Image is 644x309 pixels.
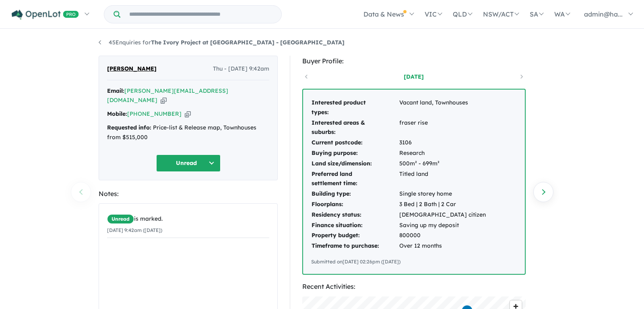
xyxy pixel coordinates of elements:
div: Notes: [99,188,278,199]
td: Vacant land, Townhouses [399,98,486,118]
a: [DATE] [380,73,448,81]
td: Saving up my deposit [399,220,486,231]
nav: breadcrumb [99,38,545,48]
span: [PERSON_NAME] [107,64,157,74]
small: [DATE] 9:42am ([DATE]) [107,227,162,233]
td: 800000 [399,230,486,241]
div: Price-list & Release map, Townhouses from $515,000 [107,123,269,142]
a: [PHONE_NUMBER] [127,110,182,117]
div: Submitted on [DATE] 02:26pm ([DATE]) [311,258,517,266]
td: Land size/dimension: [311,159,399,169]
span: admin@ha... [584,10,623,18]
td: Building type: [311,189,399,199]
td: Timeframe to purchase: [311,241,399,251]
td: Over 12 months [399,241,486,251]
td: Buying purpose: [311,148,399,159]
div: Recent Activities: [302,281,526,292]
div: is marked. [107,214,269,224]
button: Copy [185,110,191,118]
span: Unread [107,214,134,224]
button: Copy [161,96,167,104]
td: Interested areas & suburbs: [311,118,399,138]
td: Property budget: [311,230,399,241]
td: fraser rise [399,118,486,138]
td: Interested product types: [311,98,399,118]
strong: Requested info: [107,124,151,131]
td: [DEMOGRAPHIC_DATA] citizen [399,210,486,220]
td: Floorplans: [311,199,399,210]
td: Titled land [399,169,486,189]
td: Preferred land settlement time: [311,169,399,189]
td: Residency status: [311,210,399,220]
input: Try estate name, suburb, builder or developer [122,6,280,23]
button: Unread [156,154,221,172]
td: Finance situation: [311,220,399,231]
a: [PERSON_NAME][EMAIL_ADDRESS][DOMAIN_NAME] [107,87,228,104]
td: 3106 [399,138,486,148]
span: Thu - [DATE] 9:42am [213,64,269,74]
td: Single storey home [399,189,486,199]
strong: The Ivory Project at [GEOGRAPHIC_DATA] - [GEOGRAPHIC_DATA] [151,39,345,46]
strong: Email: [107,87,124,94]
img: Openlot PRO Logo White [12,10,79,20]
a: 45Enquiries forThe Ivory Project at [GEOGRAPHIC_DATA] - [GEOGRAPHIC_DATA] [99,39,345,46]
div: Buyer Profile: [302,56,526,67]
td: Research [399,148,486,159]
td: 500m² - 699m² [399,159,486,169]
strong: Mobile: [107,110,127,117]
td: 3 Bed | 2 Bath | 2 Car [399,199,486,210]
td: Current postcode: [311,138,399,148]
